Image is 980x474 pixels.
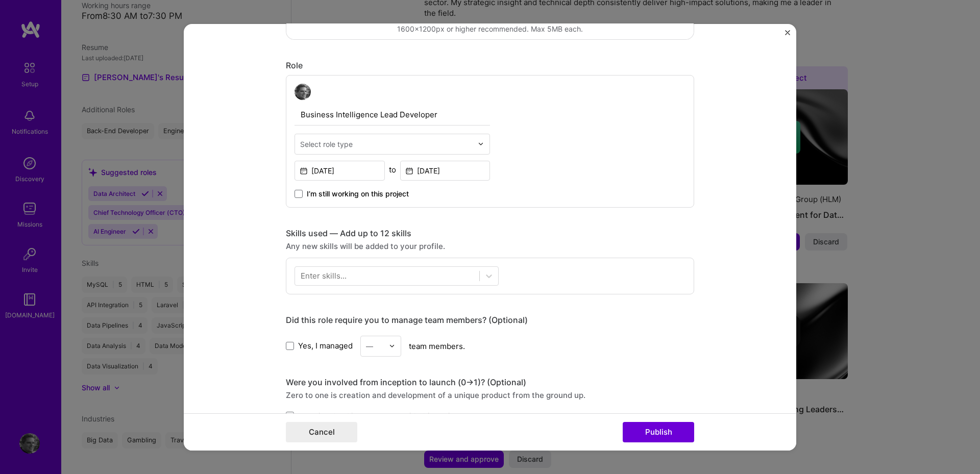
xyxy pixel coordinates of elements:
[286,240,694,251] div: Any new skills will be added to your profile.
[400,160,491,180] input: Date
[478,141,484,147] img: drop icon
[389,343,395,349] img: drop icon
[298,340,353,351] span: Yes, I managed
[366,340,373,351] div: —
[295,160,385,180] input: Date
[397,23,583,34] div: 1600x1200px or higher recommended. Max 5MB each.
[389,164,396,174] div: to
[300,138,353,149] div: Select role type
[295,104,490,125] input: Role Name
[623,422,694,442] button: Publish
[785,30,790,40] button: Close
[286,60,694,70] div: Role
[286,314,694,325] div: Did this role require you to manage team members? (Optional)
[298,410,461,421] span: I was involved in zero to one with this project
[286,228,694,238] div: Skills used — Add up to 12 skills
[307,188,409,198] span: I’m still working on this project
[286,377,694,387] div: Were you involved from inception to launch (0 -> 1)? (Optional)
[286,335,694,356] div: team members.
[286,422,357,442] button: Cancel
[286,389,694,400] div: Zero to one is creation and development of a unique product from the ground up.
[301,270,347,281] div: Enter skills...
